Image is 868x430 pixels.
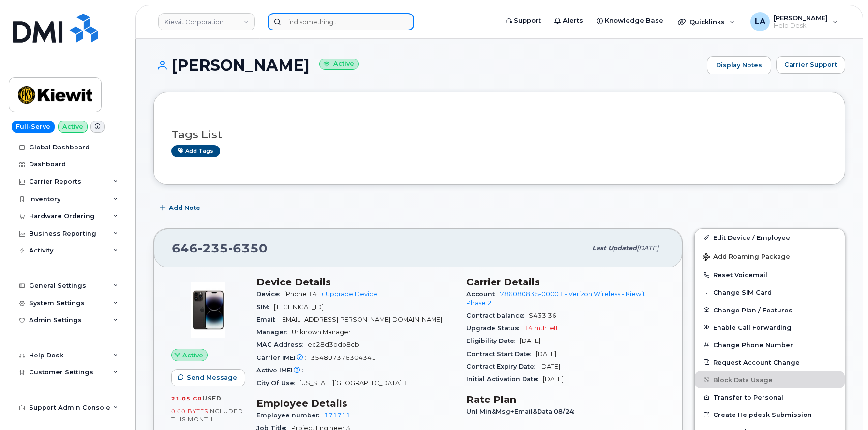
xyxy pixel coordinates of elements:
span: 14 mth left [524,325,558,332]
span: Active [182,351,203,360]
span: Device [256,290,284,297]
iframe: Messenger Launcher [826,388,861,423]
h3: Tags List [171,129,827,141]
span: Last updated [592,244,637,252]
span: [DATE] [520,337,540,344]
a: Create Helpdesk Submission [695,406,845,423]
h3: Employee Details [256,398,455,409]
span: Eligibility Date [466,337,520,344]
a: 786080835-00001 - Verizon Wireless - Kiewit Phase 2 [466,290,645,306]
a: Display Notes [707,56,771,74]
button: Change Plan / Features [695,301,845,319]
span: Upgrade Status [466,325,524,332]
button: Change SIM Card [695,283,845,301]
h1: [PERSON_NAME] [153,57,702,74]
span: Unl Min&Msg+Email&Data 08/24 [466,408,579,415]
a: Add tags [171,145,220,157]
button: Add Note [153,199,209,217]
span: 6350 [228,241,268,255]
h3: Device Details [256,276,455,288]
button: Carrier Support [776,56,845,74]
span: Active IMEI [256,367,308,374]
span: 21.05 GB [171,395,202,402]
button: Enable Call Forwarding [695,319,845,336]
h3: Carrier Details [466,276,665,288]
span: Unknown Manager [292,328,351,336]
button: Request Account Change [695,354,845,371]
a: + Upgrade Device [321,290,377,297]
span: [DATE] [536,350,556,357]
span: Carrier Support [784,60,837,69]
button: Send Message [171,369,245,386]
span: 0.00 Bytes [171,408,208,415]
a: Edit Device / Employee [695,229,845,246]
span: MAC Address [256,341,308,348]
span: Send Message [187,373,237,382]
span: used [202,395,222,402]
span: Add Roaming Package [703,253,790,262]
span: Manager [256,328,292,336]
span: City Of Use [256,379,299,386]
small: Active [319,59,359,70]
span: Contract Start Date [466,350,536,357]
span: Contract Expiry Date [466,363,539,370]
span: [DATE] [543,375,564,383]
span: 646 [172,241,268,255]
span: Account [466,290,500,297]
span: Enable Call Forwarding [713,324,792,331]
span: [US_STATE][GEOGRAPHIC_DATA] 1 [299,379,407,386]
span: iPhone 14 [284,290,317,297]
h3: Rate Plan [466,394,665,405]
span: [DATE] [539,363,560,370]
span: Contract balance [466,312,529,319]
span: Email [256,316,280,323]
span: 354807376304341 [311,354,376,361]
span: SIM [256,303,274,311]
span: 235 [198,241,228,255]
span: Employee number [256,412,324,419]
button: Reset Voicemail [695,266,845,283]
img: image20231002-3703462-njx0qo.jpeg [179,281,237,339]
button: Add Roaming Package [695,246,845,266]
span: [EMAIL_ADDRESS][PERSON_NAME][DOMAIN_NAME] [280,316,442,323]
span: Add Note [169,203,200,212]
button: Block Data Usage [695,371,845,388]
span: Change Plan / Features [713,306,793,313]
button: Change Phone Number [695,336,845,354]
span: Initial Activation Date [466,375,543,383]
a: 171711 [324,412,350,419]
span: $433.36 [529,312,556,319]
span: [TECHNICAL_ID] [274,303,324,311]
span: [DATE] [637,244,658,252]
span: Carrier IMEI [256,354,311,361]
button: Transfer to Personal [695,388,845,406]
span: ec28d3bdb8cb [308,341,359,348]
span: — [308,367,314,374]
